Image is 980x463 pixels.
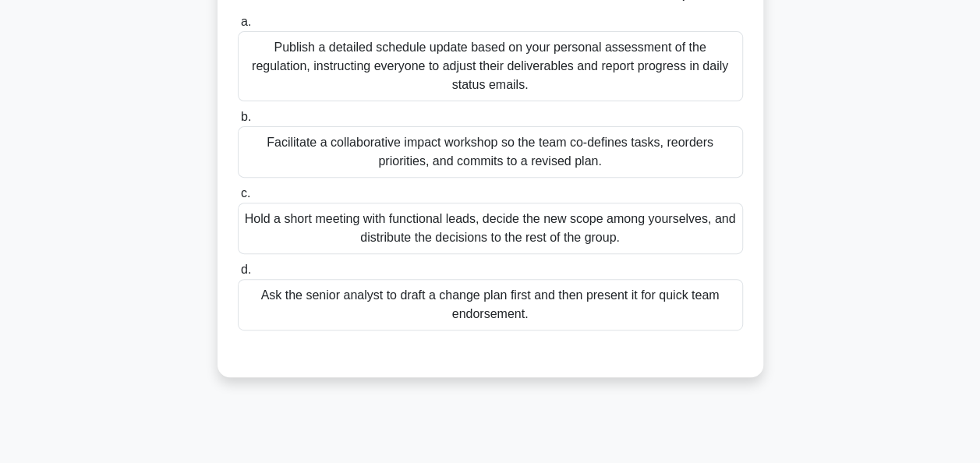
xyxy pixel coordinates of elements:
div: Ask the senior analyst to draft a change plan first and then present it for quick team endorsement. [238,279,743,330]
div: Facilitate a collaborative impact workshop so the team co-defines tasks, reorders priorities, and... [238,126,743,178]
span: a. [241,15,251,28]
div: Publish a detailed schedule update based on your personal assessment of the regulation, instructi... [238,31,743,101]
div: Hold a short meeting with functional leads, decide the new scope among yourselves, and distribute... [238,203,743,254]
span: c. [241,186,250,200]
span: b. [241,110,251,123]
span: d. [241,263,251,276]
